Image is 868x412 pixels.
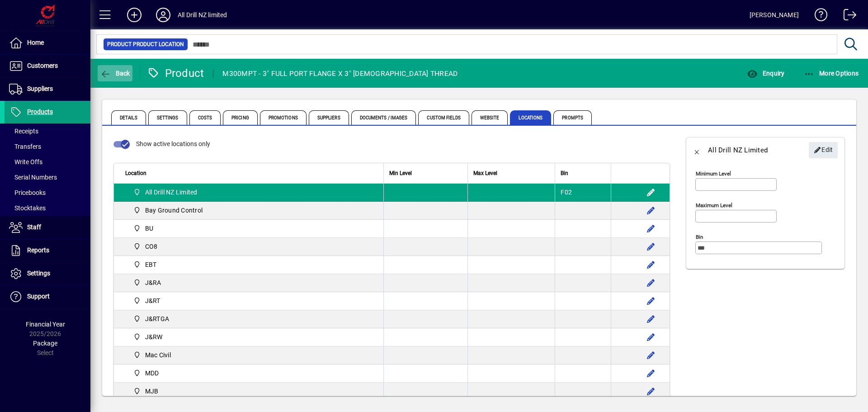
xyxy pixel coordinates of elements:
span: Mac Civil [145,350,171,360]
a: Write Offs [5,154,90,170]
a: Suppliers [5,78,90,100]
span: Stocktakes [9,204,46,212]
a: Staff [5,216,90,239]
button: Edit [809,142,838,158]
span: MDD [145,369,159,378]
span: Customers [27,62,58,69]
a: Stocktakes [5,200,90,216]
span: Edit [814,142,833,157]
button: Edit [644,257,658,272]
span: EBT [145,260,157,269]
button: Edit [644,312,658,326]
span: Bin [561,168,568,178]
span: CO8 [130,241,161,252]
span: Pricebooks [9,189,46,196]
span: Back [100,70,130,77]
span: Custom Fields [418,110,469,125]
a: Settings [5,262,90,285]
div: M300MPT - 3" FULL PORT FLANGE X 3" [DEMOGRAPHIC_DATA] THREAD [222,66,458,81]
span: MDD [130,368,162,379]
span: Settings [27,270,50,277]
button: Edit [644,185,658,199]
a: Support [5,285,90,308]
button: More Options [802,65,861,81]
span: Website [472,110,508,125]
a: Knowledge Base [808,2,828,31]
button: Edit [644,330,658,344]
span: BU [145,224,154,233]
span: J&RW [130,331,166,342]
button: Profile [149,7,178,23]
span: Serial Numbers [9,174,57,181]
mat-label: Maximum level [696,202,732,208]
span: BU [130,223,157,234]
span: Bay Ground Control [145,206,203,215]
span: J&RW [145,332,163,341]
a: Customers [5,55,90,77]
span: Location [125,168,146,178]
button: Back [686,139,708,161]
button: Edit [644,348,658,362]
span: J&RTGA [130,313,173,324]
button: Edit [644,294,658,308]
a: Pricebooks [5,185,90,200]
span: CO8 [145,242,158,251]
mat-label: Minimum level [696,170,731,177]
span: Locations [510,110,551,125]
button: Edit [644,366,658,380]
span: Documents / Images [351,110,416,125]
a: Serial Numbers [5,170,90,185]
div: All Drill NZ limited [178,8,227,22]
span: Reports [27,246,49,254]
button: Edit [644,275,658,290]
span: Pricing [223,110,258,125]
span: Home [27,39,44,46]
span: Max Level [473,168,497,178]
span: Bay Ground Control [130,205,206,216]
span: More Options [804,70,859,77]
span: Suppliers [27,85,53,92]
span: MJB [145,387,159,396]
span: Prompts [553,110,592,125]
span: Costs [189,110,221,125]
div: [PERSON_NAME] [750,8,799,22]
span: All Drill NZ Limited [145,188,198,197]
span: Product Product Location [107,40,184,49]
button: Add [120,7,149,23]
span: Mac Civil [130,350,175,360]
span: J&RA [130,277,165,288]
span: Promotions [260,110,307,125]
div: All Drill NZ Limited [708,143,768,157]
span: J&RT [145,296,160,305]
button: Edit [644,384,658,398]
span: Write Offs [9,158,42,166]
span: Products [27,108,53,115]
mat-label: Bin [696,234,703,240]
td: F02 [555,184,611,202]
span: J&RA [145,278,161,287]
button: Edit [644,239,658,254]
span: Package [33,340,57,347]
span: Suppliers [309,110,349,125]
app-page-header-button: Back [90,65,140,81]
span: J&RT [130,295,164,306]
button: Edit [644,203,658,218]
span: Min Level [389,168,412,178]
button: Enquiry [745,65,787,81]
span: Show active locations only [136,140,210,147]
span: Enquiry [747,70,784,77]
a: Receipts [5,123,90,139]
span: Receipts [9,128,38,135]
span: MJB [130,386,162,397]
button: Edit [644,221,658,236]
button: Back [98,65,132,81]
span: Financial Year [26,321,65,328]
a: Transfers [5,139,90,154]
a: Logout [837,2,857,31]
span: EBT [130,259,160,270]
div: Product [147,66,204,81]
span: Staff [27,223,41,231]
span: Details [111,110,146,125]
span: J&RTGA [145,314,170,323]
